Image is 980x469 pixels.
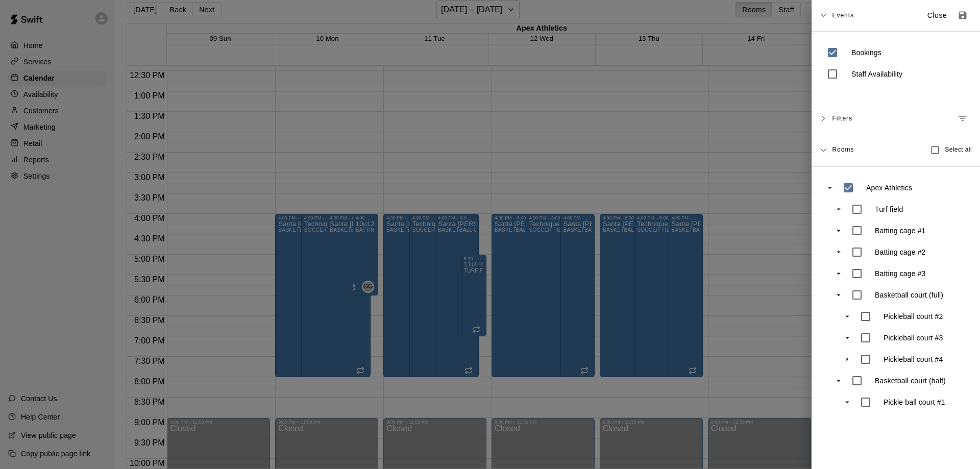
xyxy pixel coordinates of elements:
[875,204,903,214] p: Turf field
[884,354,943,364] p: Pickleball court #4
[875,268,926,279] p: Batting cage #3
[822,177,970,413] ul: swift facility view
[832,109,852,128] span: Filters
[945,145,972,155] span: Select all
[832,6,854,24] span: Events
[866,183,912,193] p: Apex Athletics
[851,47,881,58] p: Bookings
[851,69,902,79] p: Staff Availability
[832,145,854,153] span: Rooms
[812,103,980,134] div: FiltersManage filters
[812,134,980,166] div: RoomsSelect all
[875,376,946,386] p: Basketball court (half)
[884,311,943,322] p: Pickleball court #2
[884,397,945,407] p: Pickle ball court #1
[953,109,972,128] button: Manage filters
[884,333,943,343] p: Pickleball court #3
[927,10,947,21] p: Close
[921,7,953,24] button: Close sidebar
[953,6,972,24] button: Save as default view
[875,247,926,257] p: Batting cage #2
[875,226,926,236] p: Batting cage #1
[875,290,943,300] p: Basketball court (full)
